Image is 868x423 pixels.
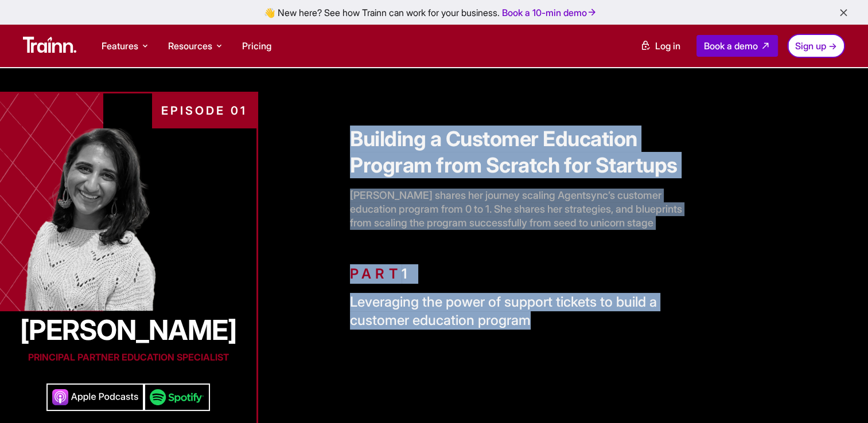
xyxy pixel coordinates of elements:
a: Pricing [242,40,271,52]
a: Book a demo [696,35,778,57]
img: Trainn Logo [23,37,76,53]
div: 👋 New here? See how Trainn can work for your business. [7,7,861,18]
h1: Building a Customer Education Program from Scratch for Startups [350,126,706,178]
h6: 1 [350,264,706,284]
span: Resources [168,40,212,52]
div: EPISODE 01 [152,93,256,128]
p: Leveraging the power of support tickets to build a customer education program [350,293,706,330]
img: Customer Education | podcast | Trainn [23,128,159,311]
span: Features [102,40,138,52]
img: Customer Education | podcast | Trainn | spotify [144,383,210,411]
span: PART [350,265,402,282]
iframe: Chat Widget [811,368,868,423]
a: Book a 10-min demo [500,5,600,21]
a: Sign up → [787,34,845,58]
p: [PERSON_NAME] shares her journey scaling Agentsync’s customer education program from 0 to 1. She ... [350,189,706,230]
img: Customer Education | podcast | Trainn | apple podcasts [46,383,144,411]
a: Log in [633,36,687,56]
span: Book a demo [704,40,758,52]
span: Log in [655,40,680,52]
